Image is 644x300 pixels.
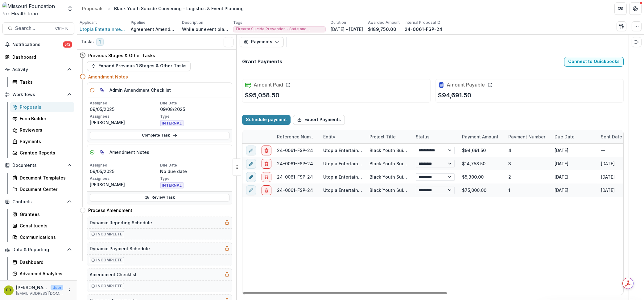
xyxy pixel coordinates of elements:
[320,130,366,143] div: Entity
[20,222,69,229] div: Constituents
[10,209,74,219] a: Grantees
[12,67,64,72] span: Activity
[246,172,256,182] button: edit
[458,133,502,140] div: Payment Amount
[458,130,505,143] div: Payment Amount
[368,26,396,32] p: $189,750.00
[240,37,284,47] button: Payments
[242,59,282,65] h2: Grant Payments
[90,119,159,126] p: [PERSON_NAME]
[160,176,230,181] p: Type
[12,247,64,252] span: Data & Reporting
[96,257,122,263] p: Incomplete
[551,184,597,197] div: [DATE]
[458,170,505,184] div: $5,300.00
[20,138,69,145] div: Payments
[551,170,597,184] div: [DATE]
[405,20,440,25] p: Internal Proposal ID
[12,163,64,168] span: Documents
[15,25,52,31] span: Search...
[160,106,230,112] p: 09/08/2025
[597,144,643,157] div: --
[551,157,597,170] div: [DATE]
[66,287,73,294] button: More
[245,91,279,100] p: $95,058.50
[447,82,485,88] h2: Amount Payable
[629,2,642,15] button: Get Help
[505,133,549,140] div: Payment Number
[262,185,271,195] button: delete
[20,175,69,181] div: Document Templates
[90,132,229,139] a: Complete Task
[90,114,159,119] p: Assignees
[97,85,107,95] button: Parent task
[12,92,64,97] span: Workflows
[505,130,551,143] div: Payment Number
[412,133,433,140] div: Status
[90,176,159,181] p: Assignees
[12,54,69,60] div: Dashboard
[2,160,74,170] button: Open Documents
[10,221,74,231] a: Constituents
[438,91,472,100] p: $94,691.50
[80,20,97,25] p: Applicant
[277,174,313,180] div: 24-0061-FSP-24
[90,271,137,278] h5: Amendment Checklist
[293,115,345,125] button: Export Payments
[277,160,313,167] div: 24-0061-FSP-24
[262,145,271,155] button: delete
[90,219,152,226] h5: Dynamic Reporting Schedule
[368,20,400,25] p: Awarded Amount
[90,194,229,201] a: Review Task
[597,130,643,143] div: Sent Date
[597,184,643,197] div: [DATE]
[236,27,323,31] span: Firearm Suicide Prevention - State and Regional Efforts
[160,163,230,168] p: Due Date
[2,245,74,255] button: Open Data & Reporting
[131,20,146,25] p: Pipeline
[16,284,48,291] p: [PERSON_NAME]
[10,173,74,183] a: Document Templates
[16,291,63,296] p: [EMAIL_ADDRESS][DOMAIN_NAME]
[2,197,74,207] button: Open Contacts
[63,41,72,48] span: 512
[2,40,74,49] button: Notifications512
[88,74,128,80] h4: Amendment Notes
[233,20,242,25] p: Tags
[10,268,74,279] a: Advanced Analytics
[96,231,122,237] p: Incomplete
[20,127,69,133] div: Reviewers
[458,157,505,170] div: $14,758.50
[323,188,379,193] a: Utopia Entertainment, LLC
[81,39,94,44] h3: Tasks
[369,161,499,166] a: Black Youth Suicide Convening - Logistics & Event Planning
[262,158,271,168] button: delete
[80,26,126,32] a: Utopia Entertainment, LLC
[366,130,412,143] div: Project Title
[246,145,256,155] button: edit
[87,61,191,71] button: Expand Previous 1 Stages & Other Tasks
[160,100,230,106] p: Due Date
[20,270,69,277] div: Advanced Analytics
[246,158,256,168] button: edit
[182,20,203,25] p: Description
[10,280,74,290] a: Data Report
[412,130,458,143] div: Status
[632,37,642,47] button: Expand right
[160,120,184,126] span: INTERNAL
[10,136,74,146] a: Payments
[369,174,499,180] a: Black Youth Suicide Convening - Logistics & Event Planning
[20,234,69,240] div: Communications
[508,160,511,167] div: 3
[90,181,159,188] p: [PERSON_NAME]
[273,133,320,140] div: Reference Number
[90,100,159,106] p: Assigned
[551,130,597,143] div: Due Date
[224,37,233,47] button: Toggle View Cancelled Tasks
[66,2,74,15] button: Open entity switcher
[614,2,627,15] button: Partners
